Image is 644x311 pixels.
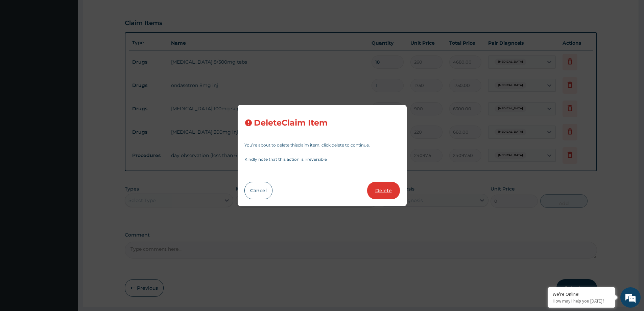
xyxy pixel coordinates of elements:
[367,182,400,199] button: Delete
[553,291,610,297] div: We're Online!
[111,3,127,20] div: Minimize live chat window
[244,157,400,161] p: Kindly note that this action is irreversible
[35,38,114,47] div: Chat with us now
[3,185,129,208] textarea: Type your message and hit 'Enter'
[39,85,93,154] span: We're online!
[553,298,610,304] p: How may I help you today?
[13,34,27,51] img: d_794563401_company_1708531726252_794563401
[244,143,400,147] p: You’re about to delete this claim item , click delete to continue.
[254,118,328,128] h3: Delete Claim Item
[244,182,272,199] button: Cancel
